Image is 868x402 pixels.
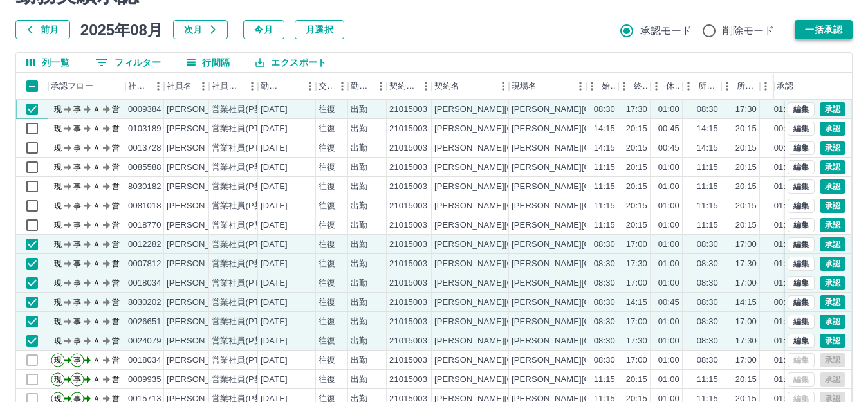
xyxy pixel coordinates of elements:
button: メニュー [243,77,262,96]
button: フィルター表示 [85,53,171,72]
div: 01:00 [774,277,795,289]
div: 終業 [618,73,651,100]
div: 17:00 [626,277,647,289]
button: 編集 [788,334,815,348]
div: 01:00 [774,161,795,174]
text: 事 [73,124,81,133]
button: 編集 [788,179,815,194]
text: 営 [112,259,120,268]
div: [PERSON_NAME] [167,104,237,116]
div: 承認 [774,73,841,100]
button: 承認 [820,199,845,213]
div: 21015003 [389,297,427,309]
div: [PERSON_NAME][GEOGRAPHIC_DATA][PERSON_NAME] [512,219,741,232]
div: 14:15 [735,297,757,309]
div: 承認 [777,73,793,100]
div: 8030182 [128,181,162,193]
div: 承認フロー [51,73,93,100]
button: 月選択 [295,20,344,39]
div: 08:30 [594,277,615,289]
div: [PERSON_NAME][GEOGRAPHIC_DATA] [434,104,593,116]
div: 08:30 [594,239,615,251]
div: 00:45 [774,123,795,135]
button: 編集 [788,218,815,232]
div: 01:00 [774,104,795,116]
div: 営業社員(P契約) [212,161,274,174]
text: 事 [73,182,81,191]
div: 出勤 [351,297,367,309]
text: 営 [112,240,120,249]
text: 現 [54,124,62,133]
div: 休憩 [666,73,680,100]
div: 社員番号 [128,73,149,100]
button: 承認 [820,218,845,232]
button: メニュー [300,77,320,96]
button: 承認 [820,141,845,155]
div: 20:15 [735,123,757,135]
button: 編集 [788,199,815,213]
text: 営 [112,182,120,191]
button: メニュー [494,77,513,96]
div: 0018770 [128,219,162,232]
button: メニュー [416,77,436,96]
div: 0013728 [128,142,162,154]
div: 営業社員(PT契約) [212,142,279,154]
div: [PERSON_NAME][GEOGRAPHIC_DATA][PERSON_NAME] [512,161,741,174]
div: 00:45 [774,297,795,309]
div: 営業社員(P契約) [212,181,274,193]
div: 営業社員(P契約) [212,219,274,232]
div: 01:00 [658,219,679,232]
div: 20:15 [626,123,647,135]
button: 編集 [788,141,815,155]
div: 01:00 [658,277,679,289]
div: 契約名 [432,73,509,100]
div: 出勤 [351,239,367,251]
div: 契約コード [389,73,416,100]
div: 20:15 [626,219,647,232]
text: 現 [54,279,62,288]
div: 17:30 [735,104,757,116]
div: [PERSON_NAME] [167,258,237,270]
div: 01:00 [658,200,679,212]
div: 始業 [602,73,616,100]
div: 0103189 [128,123,162,135]
div: 往復 [319,200,335,212]
div: [PERSON_NAME][GEOGRAPHIC_DATA] [434,142,593,154]
div: 08:30 [594,316,615,328]
button: 承認 [820,315,845,329]
div: 現場名 [512,73,537,100]
div: 所定開始 [683,73,721,100]
text: Ａ [93,240,100,249]
text: 事 [73,240,81,249]
div: 21015003 [389,219,427,232]
div: 営業社員(PT契約) [212,239,279,251]
text: Ａ [93,298,100,307]
div: 21015003 [389,258,427,270]
text: 現 [54,298,62,307]
text: 営 [112,105,120,114]
div: 11:15 [594,219,615,232]
text: 営 [112,163,120,172]
div: 営業社員(P契約) [212,200,274,212]
button: 一括承認 [795,20,853,39]
div: 08:30 [697,104,718,116]
div: [DATE] [261,123,288,135]
text: Ａ [93,279,100,288]
div: [PERSON_NAME][GEOGRAPHIC_DATA] [434,219,593,232]
div: [DATE] [261,200,288,212]
text: 現 [54,163,62,172]
div: 出勤 [351,161,367,174]
div: 01:00 [774,181,795,193]
text: Ａ [93,201,100,210]
div: 0007812 [128,258,162,270]
button: メニュー [194,77,213,96]
text: 事 [73,163,81,172]
div: 01:00 [774,200,795,212]
div: 社員名 [164,73,209,100]
div: 社員名 [167,73,192,100]
div: 21015003 [389,104,427,116]
div: [PERSON_NAME] [167,181,237,193]
button: 編集 [788,160,815,174]
div: 17:00 [735,277,757,289]
text: 現 [54,259,62,268]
